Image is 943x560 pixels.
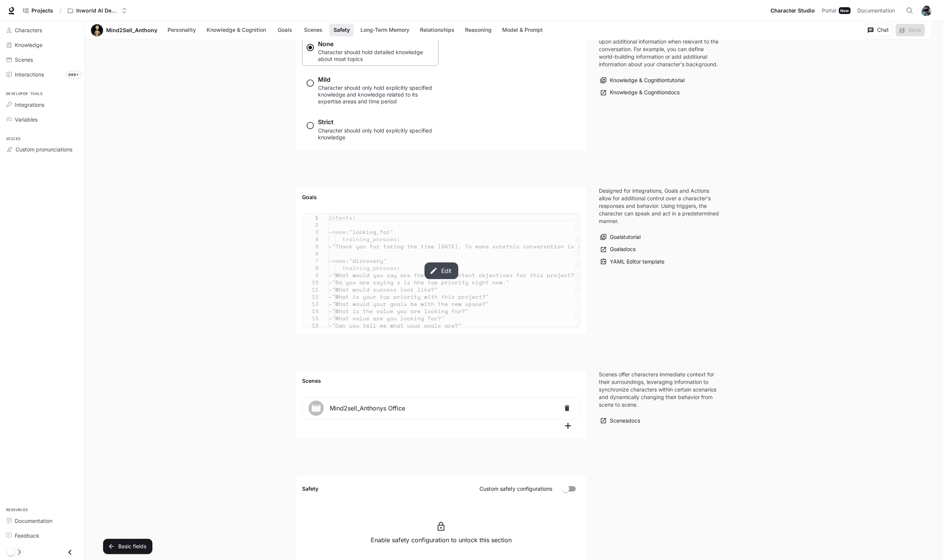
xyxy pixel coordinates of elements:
[919,3,934,18] button: User avatar
[599,74,686,87] button: Knowledge & Cognitiontutorial
[599,256,666,268] button: YAML Editor template
[357,24,413,36] button: Long-Term Memory
[822,6,836,16] span: Portal
[768,3,818,18] a: Character Studio
[330,404,560,413] span: Mind2sell_Anthonys Office
[479,485,552,493] label: Custom safety configurations
[103,539,152,554] button: Basic fields
[300,24,326,36] button: Scenes
[864,24,893,36] button: Chat
[3,68,81,81] a: Interactions
[318,49,432,62] p: Character should hold detailed knowledge about most topics
[599,187,720,225] p: Designed for integrations, Goals and Actions allow for additional control over a character's resp...
[416,24,458,36] button: Relationships
[461,24,495,36] button: Reasoning
[91,24,103,36] button: Open character avatar dialog
[599,30,720,68] p: Knowledge enables your characters to draw upon additional information when relevant to the conver...
[302,193,580,201] h4: Goals
[902,3,917,18] button: Open Command Menu
[318,84,432,105] p: Character should only hold explicitly specified knowledge and knowledge related to its expertise ...
[66,71,81,78] span: 999+
[599,231,642,243] button: Goalstutorial
[15,26,42,34] span: Characters
[857,6,895,16] span: Documentation
[15,101,44,109] span: Integrations
[3,143,81,156] a: Custom pronunciations
[371,535,512,544] p: Enable safety configuration to unlock this section
[15,70,44,78] span: Interactions
[273,24,297,36] button: Goals
[599,87,681,99] a: Knowledge & Cognitiondocs
[3,23,81,37] a: Characters
[15,115,38,123] span: Variables
[106,28,157,33] a: Mind2Sell_Anthony
[302,485,479,493] h4: Safety
[318,40,432,48] h5: None
[203,24,270,36] button: Knowledge & Cognition
[16,145,72,153] span: Custom pronunciations
[3,38,81,51] a: Knowledge
[91,24,103,36] div: Avatar image
[64,3,130,18] button: Open workspace menu
[61,544,78,560] button: Close drawer
[318,75,432,84] h5: Mild
[164,24,200,36] button: Personality
[3,529,81,542] a: Feedback
[599,371,720,409] p: Scenes offer characters immediate context for their surroundings, leveraging information to synch...
[3,98,81,111] a: Integrations
[329,24,354,36] button: Safety
[15,41,42,49] span: Knowledge
[56,7,64,15] div: /
[76,8,119,14] p: Inworld AI Demos
[854,3,901,18] a: Documentation
[839,7,851,14] div: New
[318,118,432,126] h5: Strict
[20,3,56,18] a: Go to projects
[3,113,81,126] a: Variables
[819,3,854,18] a: PortalNew
[15,56,33,64] span: Scenes
[556,419,580,432] button: add scene
[424,262,458,279] button: Edit
[318,127,432,141] p: Character should only hold explicitly specified knowledge
[15,517,52,525] span: Documentation
[3,53,81,66] a: Scenes
[7,548,14,556] span: Dark mode toggle
[498,24,547,36] button: Model & Prompt
[599,243,638,256] a: Goalsdocs
[31,8,53,14] span: Projects
[921,5,932,16] img: User avatar
[3,514,81,527] a: Documentation
[302,377,580,385] h4: Scenes
[599,415,642,427] a: Scenesdocs
[771,6,815,16] span: Character Studio
[15,532,39,540] span: Feedback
